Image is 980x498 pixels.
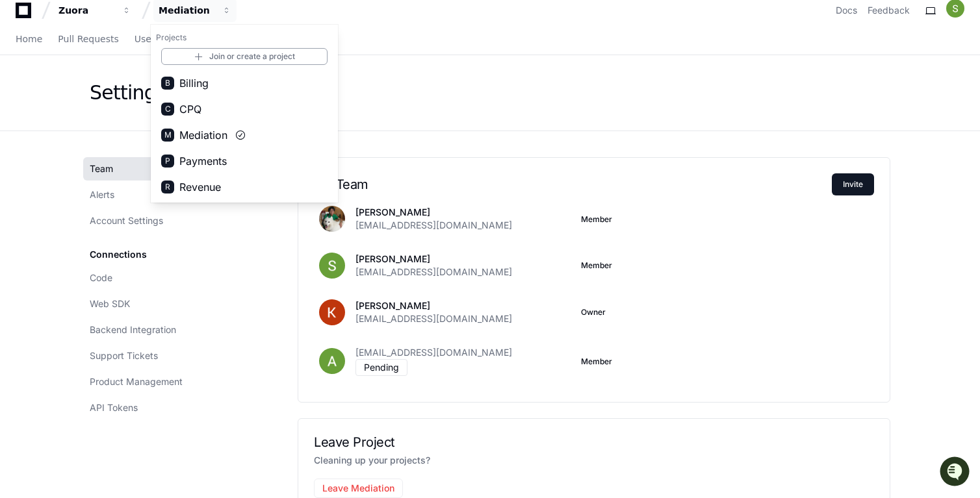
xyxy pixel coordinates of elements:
span: Alerts [90,188,114,201]
img: ACg8ocK1EaMfuvJmPejFpP1H_n0zHMfi6CcZBKQ2kbFwTFs0169v-A=s96-c [319,253,345,279]
a: Web SDK [83,292,266,316]
img: ACg8ocIO7jtkWN8S2iLRBR-u1BMcRY5-kg2T8U2dj_CWIxGKEUqXVg=s96-c [319,299,345,325]
div: Zuora [58,4,114,17]
img: PlayerZero [13,13,39,39]
div: Zuora [151,25,338,203]
div: C [161,103,174,116]
div: B [161,77,174,90]
span: Support Tickets [90,349,158,362]
p: [PERSON_NAME] [355,206,512,219]
div: P [161,155,174,168]
span: Code [90,271,112,284]
a: Support Tickets [83,344,266,367]
a: Product Management [83,370,266,393]
span: Member [581,260,612,271]
div: Mediation [159,4,214,17]
h2: My Team [314,177,832,192]
a: Code [83,266,266,290]
span: Pull Requests [58,35,118,43]
span: Account Settings [90,214,163,227]
div: Settings [90,81,166,105]
p: Cleaning up your projects? [314,453,874,468]
span: Owner [581,307,606,317]
span: Billing [179,75,209,91]
div: Pending [355,359,407,376]
img: ACg8ocLG_LSDOp7uAivCyQqIxj1Ef0G8caL3PxUxK52DC0_DO42UYdCW=s96-c [319,206,345,232]
div: M [161,129,174,142]
img: 1756235613930-3d25f9e4-fa56-45dd-b3ad-e072dfbd1548 [13,97,36,120]
button: Start new chat [221,101,237,116]
span: Backend Integration [90,323,176,336]
a: API Tokens [83,396,266,419]
a: Users [135,25,160,55]
button: Invite [832,173,874,195]
span: Web SDK [90,297,130,310]
a: Join or create a project [161,48,328,65]
iframe: Open customer support [938,455,974,490]
span: [EMAIL_ADDRESS][DOMAIN_NAME] [355,266,512,279]
span: Users [135,35,160,43]
span: Revenue [179,179,221,195]
button: Member [581,356,612,367]
span: [EMAIL_ADDRESS][DOMAIN_NAME] [355,219,512,232]
h1: Projects [151,27,338,48]
h2: Leave Project [314,434,874,450]
a: Pull Requests [58,25,118,55]
div: Welcome [13,52,237,73]
span: Pylon [129,136,157,146]
a: Account Settings [83,209,266,232]
span: Mediation [179,127,227,143]
a: Team [83,157,266,181]
a: Alerts [83,183,266,206]
a: Docs [836,4,857,17]
span: [EMAIL_ADDRESS][DOMAIN_NAME] [355,312,512,325]
span: Product Management [90,375,183,388]
button: Member [581,214,612,225]
a: Powered byPylon [92,136,157,146]
span: API Tokens [90,401,138,414]
span: [EMAIL_ADDRESS][DOMAIN_NAME] [355,346,512,359]
span: Payments [179,153,227,169]
a: Backend Integration [83,318,266,342]
p: [PERSON_NAME] [355,253,512,266]
p: [PERSON_NAME] [355,299,512,312]
div: Start new chat [44,97,213,110]
button: Leave Mediation [314,479,403,498]
a: Home [16,25,42,55]
div: R [161,181,174,193]
img: ACg8ocKOqf3Yu6uWb325nD0TzhNDPHi5PgI8sSqHlOPJh8a6EJA9xQ=s96-c [319,348,345,374]
span: CPQ [179,101,201,117]
button: Feedback [868,4,910,17]
span: Home [16,35,42,43]
div: We're offline, but we'll be back soon! [44,110,188,120]
span: Team [90,162,113,175]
